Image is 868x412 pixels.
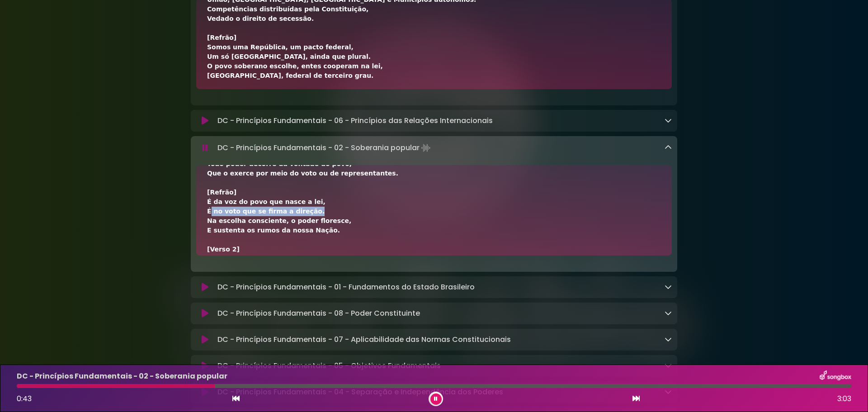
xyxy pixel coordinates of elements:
[217,308,420,319] p: DC - Princípios Fundamentais - 08 - Poder Constituinte
[17,371,227,382] p: DC - Princípios Fundamentais - 02 - Soberania popular
[217,360,441,371] p: DC - Princípios Fundamentais - 05 - Objetivos Fundamentais
[217,282,475,293] p: DC - Princípios Fundamentais - 01 - Fundamentos do Estado Brasileiro
[217,115,493,126] p: DC - Princípios Fundamentais - 06 - Princípios das Relações Internacionais
[217,334,511,345] p: DC - Princípios Fundamentais - 07 - Aplicabilidade das Normas Constitucionais
[820,370,851,382] img: songbox-logo-white.png
[420,142,432,154] img: waveform4.gif
[17,393,32,404] span: 0:43
[837,393,851,404] span: 3:03
[217,142,432,154] p: DC - Princípios Fundamentais - 02 - Soberania popular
